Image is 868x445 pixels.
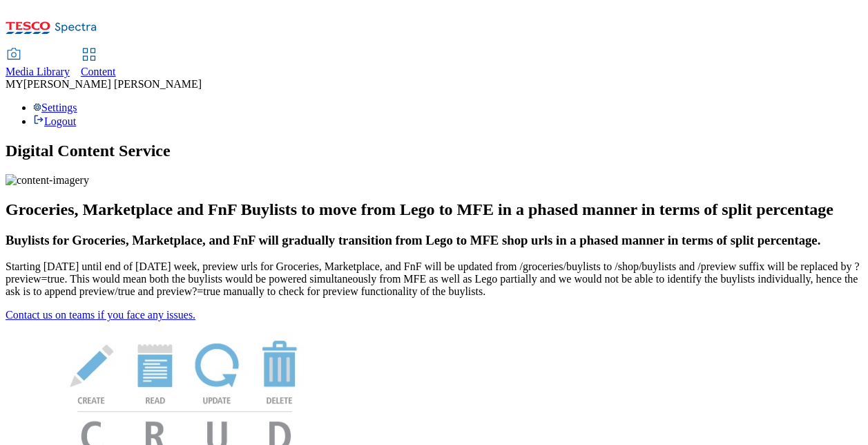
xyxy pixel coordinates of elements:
[81,49,116,78] a: Content
[6,200,862,219] h2: Groceries, Marketplace and FnF Buylists to move from Lego to MFE in a phased manner in terms of s...
[6,66,70,77] span: Media Library
[6,142,862,160] h1: Digital Content Service
[6,309,195,321] a: Contact us on teams if you face any issues.
[33,115,76,127] a: Logout
[6,174,89,187] img: content-imagery
[6,261,862,298] p: Starting [DATE] until end of [DATE] week, preview urls for Groceries, Marketplace, and FnF will b...
[6,78,23,90] span: MY
[6,49,70,78] a: Media Library
[33,102,77,113] a: Settings
[81,66,116,77] span: Content
[23,78,202,90] span: [PERSON_NAME] [PERSON_NAME]
[6,233,862,248] h3: Buylists for Groceries, Marketplace, and FnF will gradually transition from Lego to MFE shop urls...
